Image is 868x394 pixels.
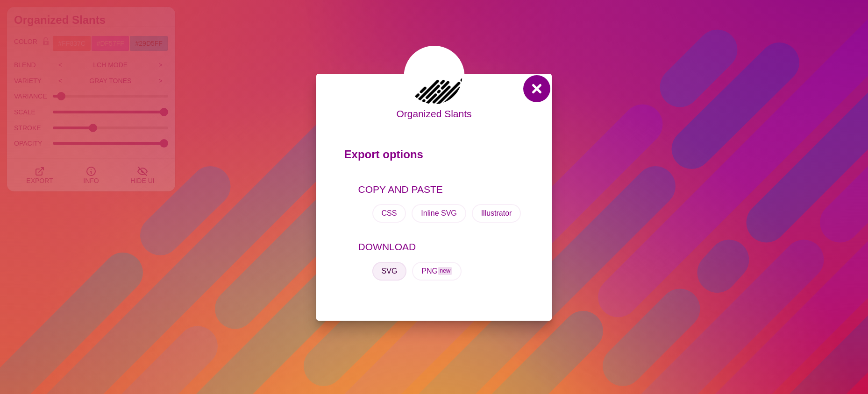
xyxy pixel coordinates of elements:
p: Export options [344,144,524,170]
p: DOWNLOAD [358,239,524,254]
img: a group of rounded lines at 45 degree angle [404,46,464,106]
p: Organized Slants [396,106,471,121]
button: CSS [372,204,406,223]
button: Illustrator [472,204,521,223]
button: SVG [372,262,407,281]
button: PNGnew [412,262,462,281]
span: new [438,267,452,275]
button: Inline SVG [412,204,466,223]
p: COPY AND PASTE [358,182,524,197]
